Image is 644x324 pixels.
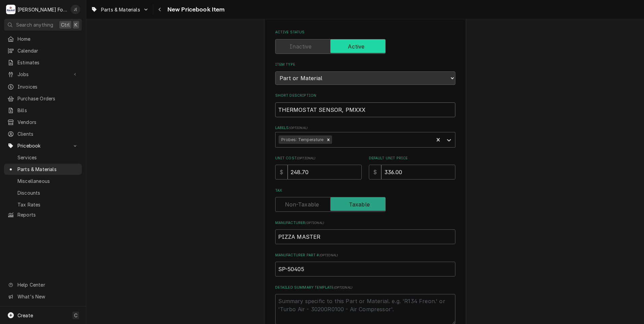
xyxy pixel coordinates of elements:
a: Miscellaneous [4,175,82,187]
span: Parts & Materials [18,166,78,173]
span: Home [18,35,78,42]
label: Tax [275,188,455,193]
div: Default Unit Price [369,156,455,180]
label: Active Status [275,30,455,35]
span: Parts & Materials [101,6,140,13]
a: Invoices [4,81,82,92]
button: Navigate back [155,4,165,15]
span: Clients [18,130,78,137]
div: Manufacturer [275,220,455,244]
span: Purchase Orders [18,95,78,102]
a: Go to Pricebook [4,140,82,151]
span: ( optional ) [297,156,316,160]
div: Active [275,39,455,54]
span: Discounts [18,189,78,196]
label: Manufacturer Part # [275,253,455,258]
span: Jobs [18,71,68,78]
div: Remove Probes: Temperature [325,135,332,144]
a: Reports [4,209,82,220]
span: Search anything [16,21,53,28]
button: Search anythingCtrlK [4,19,82,31]
span: C [74,312,77,319]
label: Labels [275,125,455,131]
a: Home [4,33,82,44]
a: Tax Rates [4,199,82,210]
a: Services [4,152,82,163]
a: Discounts [4,187,82,198]
a: Go to Jobs [4,69,82,80]
a: Bills [4,105,82,116]
span: New Pricebook Item [165,5,225,14]
span: Invoices [18,83,78,90]
a: Vendors [4,117,82,128]
div: $ [369,165,381,180]
span: Bills [18,107,78,114]
span: Create [18,313,33,318]
a: Calendar [4,45,82,56]
span: Tax Rates [18,201,78,208]
label: Item Type [275,62,455,67]
label: Manufacturer [275,220,455,226]
div: Item Type [275,62,455,85]
a: Go to Help Center [4,279,82,290]
div: Marshall Food Equipment Service's Avatar [6,5,15,14]
div: Probes: Temperature [279,135,325,144]
span: Estimates [18,59,78,66]
a: Estimates [4,57,82,68]
span: ( optional ) [289,126,308,130]
span: Ctrl [61,21,70,28]
div: Short Description [275,93,455,117]
label: Unit Cost [275,156,362,161]
span: What's New [18,293,78,300]
a: Go to Parts & Materials [88,4,152,15]
span: Help Center [18,281,78,288]
a: Clients [4,128,82,139]
span: Services [18,154,78,161]
span: ( optional ) [305,221,324,225]
span: Reports [18,211,78,218]
input: Name used to describe this Part or Material [275,102,455,117]
label: Short Description [275,93,455,98]
div: M [6,5,15,14]
label: Detailed Summary Template [275,285,455,290]
div: Active Status [275,30,455,54]
div: Tax [275,188,455,212]
div: Manufacturer Part # [275,253,455,277]
div: Unit Cost [275,156,362,180]
span: Miscellaneous [18,177,78,185]
span: Pricebook [18,142,68,149]
div: [PERSON_NAME] Food Equipment Service [18,6,67,13]
span: ( optional ) [334,286,353,289]
a: Go to What's New [4,291,82,302]
div: Labels [275,125,455,147]
a: Parts & Materials [4,164,82,175]
span: Calendar [18,47,78,54]
span: ( optional ) [319,253,338,257]
span: K [74,21,77,28]
div: Jeff Debigare (109)'s Avatar [71,5,80,14]
div: $ [275,165,288,180]
div: J( [71,5,80,14]
label: Default Unit Price [369,156,455,161]
span: Vendors [18,119,78,126]
a: Purchase Orders [4,93,82,104]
